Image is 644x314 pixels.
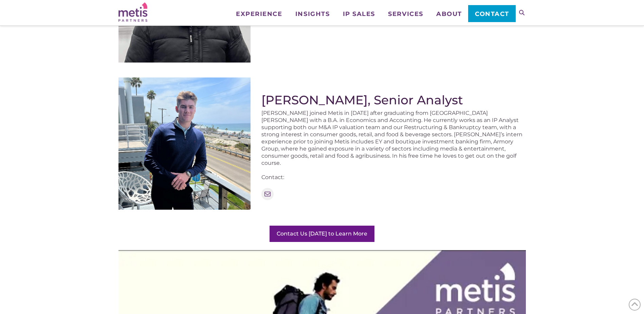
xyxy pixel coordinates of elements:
a: Contact Us [DATE] to Learn More [270,226,374,242]
img: Matthew Robertson - IP Analyst [118,77,251,210]
span: Experience [236,11,282,17]
img: Metis Partners [118,2,147,22]
span: About [436,11,462,17]
span: IP Sales [343,11,375,17]
span: Insights [295,11,330,17]
p: [PERSON_NAME] joined Metis in [DATE] after graduating from [GEOGRAPHIC_DATA][PERSON_NAME] with a ... [261,109,526,167]
span: Contact [475,11,509,17]
h2: [PERSON_NAME], Senior Analyst [261,93,526,107]
span: Services [388,11,423,17]
p: Contact: [261,174,526,181]
span: Back to Top [629,299,641,311]
a: Contact [468,5,515,22]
